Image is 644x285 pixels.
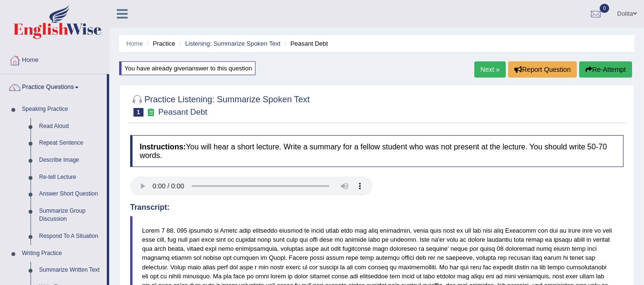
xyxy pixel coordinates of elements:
[35,152,107,169] a: Describe Image
[508,61,577,78] button: Report Question
[0,47,109,71] a: Home
[130,203,624,212] h4: Transcript:
[474,61,506,78] a: Next »
[579,61,632,78] button: Re-Attempt
[144,39,175,48] li: Practice
[158,108,207,117] small: Peasant Debt
[119,61,256,75] div: You have already given answer to this question
[133,108,143,117] span: 1
[126,40,143,47] a: Home
[140,143,186,151] b: Instructions:
[18,245,107,262] a: Writing Practice
[130,93,310,117] h2: Practice Listening: Summarize Spoken Text
[282,39,328,48] li: Peasant Debt
[600,4,609,13] span: 0
[35,262,107,279] a: Summarize Written Text
[35,118,107,135] a: Read Aloud
[35,203,107,228] a: Summarize Group Discussion
[0,74,107,98] a: Practice Questions
[146,108,156,117] small: Exam occurring question
[35,186,107,203] a: Answer Short Question
[185,40,280,47] a: Listening: Summarize Spoken Text
[130,135,624,167] h4: You will hear a short lecture. Write a summary for a fellow student who was not present at the le...
[35,228,107,245] a: Respond To A Situation
[18,101,107,118] a: Speaking Practice
[35,135,107,152] a: Repeat Sentence
[35,169,107,186] a: Re-tell Lecture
